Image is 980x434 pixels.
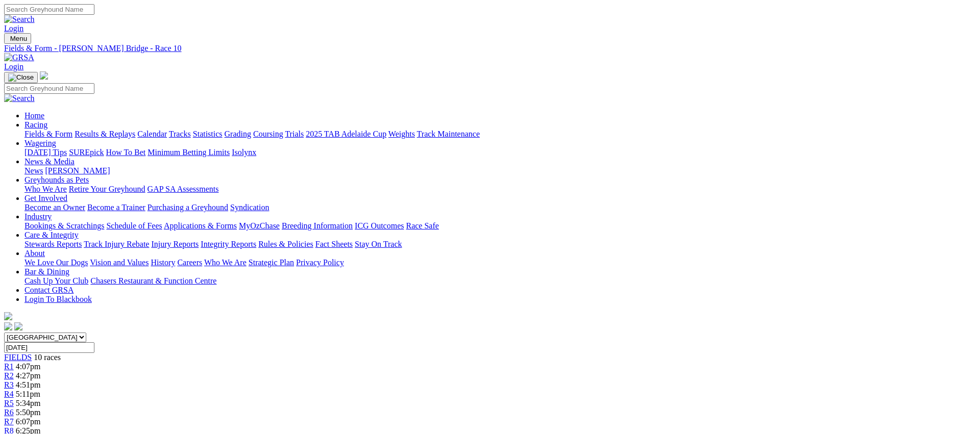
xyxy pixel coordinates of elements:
[151,258,175,267] a: History
[4,322,12,330] img: facebook.svg
[16,408,41,417] span: 5:50pm
[24,249,45,258] a: About
[4,390,14,398] a: R4
[40,71,48,80] img: logo-grsa-white.png
[177,258,202,267] a: Careers
[4,417,14,426] a: R7
[10,35,27,42] span: Menu
[355,240,402,248] a: Stay On Track
[4,312,12,320] img: logo-grsa-white.png
[24,120,47,129] a: Racing
[69,148,104,157] a: SUREpick
[69,185,145,193] a: Retire Your Greyhound
[24,276,976,286] div: Bar & Dining
[14,322,22,330] img: twitter.svg
[204,258,247,267] a: Who We Are
[4,53,34,62] img: GRSA
[4,4,94,15] input: Search
[90,276,216,285] a: Chasers Restaurant & Function Centre
[24,111,44,120] a: Home
[90,258,149,267] a: Vision and Values
[4,33,31,44] button: Toggle navigation
[4,362,14,371] a: R1
[225,130,251,138] a: Grading
[148,148,230,157] a: Minimum Betting Limits
[16,417,41,426] span: 6:07pm
[253,130,283,138] a: Coursing
[24,185,67,193] a: Who We Are
[24,221,976,231] div: Industry
[239,221,280,230] a: MyOzChase
[24,139,56,147] a: Wagering
[24,231,79,239] a: Care & Integrity
[137,130,167,138] a: Calendar
[24,194,67,202] a: Get Involved
[24,203,976,212] div: Get Involved
[24,130,72,138] a: Fields & Form
[24,258,976,267] div: About
[296,258,344,267] a: Privacy Policy
[4,399,14,407] a: R5
[4,94,35,103] img: Search
[16,362,41,371] span: 4:07pm
[164,221,237,230] a: Applications & Forms
[16,399,41,407] span: 5:34pm
[34,353,61,362] span: 10 races
[4,72,38,83] button: Toggle navigation
[24,175,89,184] a: Greyhounds as Pets
[169,130,191,138] a: Tracks
[282,221,353,230] a: Breeding Information
[388,130,415,138] a: Weights
[24,166,976,175] div: News & Media
[24,166,43,175] a: News
[148,203,228,212] a: Purchasing a Greyhound
[4,353,32,362] span: FIELDS
[24,157,75,166] a: News & Media
[16,380,41,389] span: 4:51pm
[24,286,73,294] a: Contact GRSA
[24,212,52,221] a: Industry
[232,148,256,157] a: Isolynx
[4,83,94,94] input: Search
[230,203,269,212] a: Syndication
[84,240,149,248] a: Track Injury Rebate
[417,130,480,138] a: Track Maintenance
[45,166,110,175] a: [PERSON_NAME]
[148,185,219,193] a: GAP SA Assessments
[24,148,67,157] a: [DATE] Tips
[4,44,976,53] a: Fields & Form - [PERSON_NAME] Bridge - Race 10
[4,24,23,33] a: Login
[24,130,976,139] div: Racing
[193,130,223,138] a: Statistics
[285,130,304,138] a: Trials
[249,258,294,267] a: Strategic Plan
[24,240,976,249] div: Care & Integrity
[4,380,14,389] a: R3
[201,240,256,248] a: Integrity Reports
[4,408,14,417] a: R6
[24,148,976,157] div: Wagering
[4,371,14,380] a: R2
[24,203,85,212] a: Become an Owner
[106,221,162,230] a: Schedule of Fees
[24,221,104,230] a: Bookings & Scratchings
[315,240,353,248] a: Fact Sheets
[24,258,88,267] a: We Love Our Dogs
[4,342,94,353] input: Select date
[355,221,404,230] a: ICG Outcomes
[306,130,386,138] a: 2025 TAB Adelaide Cup
[4,15,35,24] img: Search
[151,240,199,248] a: Injury Reports
[24,295,92,303] a: Login To Blackbook
[106,148,146,157] a: How To Bet
[75,130,135,138] a: Results & Replays
[87,203,145,212] a: Become a Trainer
[258,240,313,248] a: Rules & Policies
